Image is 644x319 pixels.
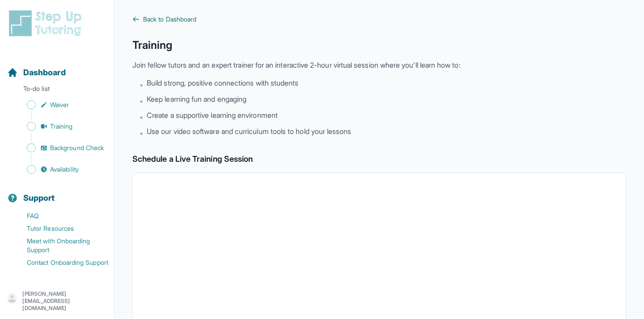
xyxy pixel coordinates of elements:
[147,78,298,88] span: Build strong, positive connections with students
[132,38,626,52] h1: Training
[7,66,66,79] a: Dashboard
[50,122,73,131] span: Training
[7,235,114,256] a: Meet with Onboarding Support
[140,128,143,138] span: •
[7,290,107,312] button: [PERSON_NAME][EMAIL_ADDRESS][DOMAIN_NAME]
[4,177,110,208] button: Support
[7,256,114,269] a: Contact Onboarding Support
[140,95,143,106] span: •
[147,110,278,121] span: Create a supportive learning environment
[7,9,87,38] img: logo
[23,192,55,204] span: Support
[132,60,626,70] p: Join fellow tutors and an expert trainer for an interactive 2-hour virtual session where you'll l...
[7,142,114,154] a: Background Check
[147,126,351,137] span: Use our video software and curriculum tools to hold your lessons
[143,15,196,24] span: Back to Dashboard
[132,153,626,165] h2: Schedule a Live Training Session
[4,84,110,97] p: To-do list
[50,165,79,174] span: Availability
[4,52,110,82] button: Dashboard
[132,15,626,24] a: Back to Dashboard
[50,143,104,152] span: Background Check
[7,163,114,176] a: Availability
[7,222,114,235] a: Tutor Resources
[147,94,246,104] span: Keep learning fun and engaging
[23,66,66,79] span: Dashboard
[50,100,69,109] span: Waiver
[7,210,114,222] a: FAQ
[140,79,143,90] span: •
[22,290,107,312] p: [PERSON_NAME][EMAIL_ADDRESS][DOMAIN_NAME]
[7,99,114,111] a: Waiver
[140,112,143,122] span: •
[7,120,114,133] a: Training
